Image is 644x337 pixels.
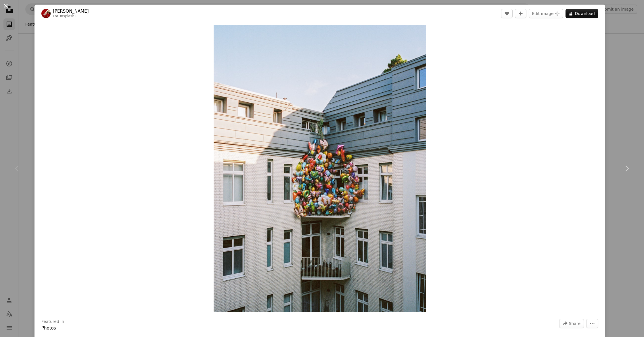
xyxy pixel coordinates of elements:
button: Edit image [529,9,563,18]
img: A large cluster of colorful balloons on a building facade. [214,25,426,312]
a: Unsplash+ [58,14,77,18]
img: Go to Marlen Stahlhuth's profile [41,9,51,18]
button: Zoom in on this image [214,25,426,312]
h3: Featured in [41,319,64,325]
button: More Actions [586,319,598,328]
a: Next [609,141,644,196]
a: [PERSON_NAME] [53,8,89,14]
div: For [53,14,89,19]
a: Photos [41,325,56,331]
button: Download [566,9,598,18]
span: Share [569,319,580,328]
button: Share this image [559,319,584,328]
button: Add to Collection [515,9,526,18]
button: Like [501,9,513,18]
